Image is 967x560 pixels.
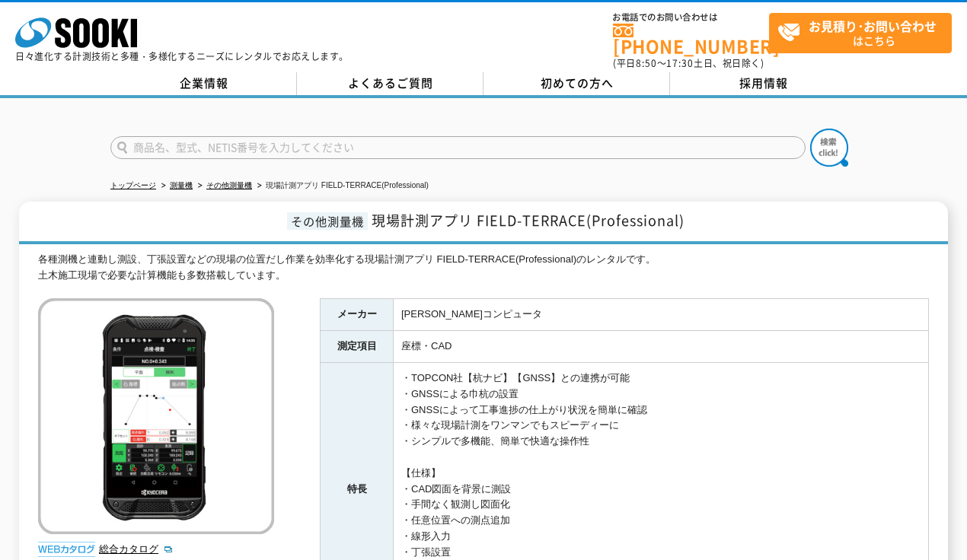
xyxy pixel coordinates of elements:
[777,14,951,52] span: はこちら
[321,331,394,363] th: 測定項目
[15,52,349,61] p: 日々進化する計測技術と多種・多様化するニーズにレンタルでお応えします。
[670,72,857,95] a: 採用情報
[297,72,483,95] a: よくあるご質問
[372,210,685,231] span: 現場計測アプリ FIELD-TERRACE(Professional)
[38,252,929,284] div: 各種測機と連動し測設、丁張設置などの現場の位置だし作業を効率化する現場計測アプリ FIELD-TERRACE(Professional)のレンタルです。 土木施工現場で必要な計算機能も多数搭載し...
[170,181,193,189] a: 測量機
[321,299,394,331] th: メーカー
[38,298,274,534] img: 現場計測アプリ FIELD-TERRACE(Professional)
[38,542,95,557] img: webカタログ
[110,72,297,95] a: 企業情報
[287,212,368,230] span: その他測量機
[394,331,929,363] td: 座標・CAD
[809,17,937,35] strong: お見積り･お問い合わせ
[394,299,929,331] td: [PERSON_NAME]コンピュータ
[254,178,429,194] li: 現場計測アプリ FIELD-TERRACE(Professional)
[666,56,694,70] span: 17:30
[613,24,769,55] a: [PHONE_NUMBER]
[99,543,174,555] a: 総合カタログ
[206,181,252,189] a: その他測量機
[541,75,614,91] span: 初めての方へ
[110,181,156,189] a: トップページ
[613,13,769,22] span: お電話でのお問い合わせは
[810,129,848,167] img: btn_search.png
[483,72,670,95] a: 初めての方へ
[636,56,657,70] span: 8:50
[769,13,952,53] a: お見積り･お問い合わせはこちら
[110,136,806,159] input: 商品名、型式、NETIS番号を入力してください
[613,56,764,70] span: (平日 ～ 土日、祝日除く)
